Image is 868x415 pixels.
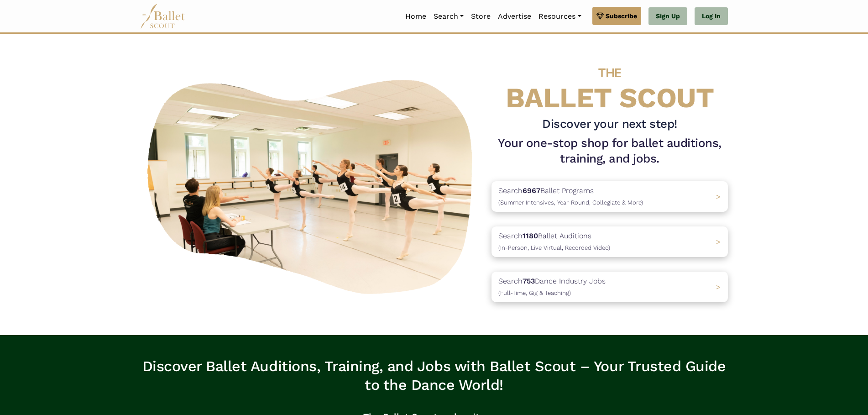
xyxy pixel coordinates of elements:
[402,7,430,26] a: Home
[498,199,643,206] span: (Summer Intensives, Year-Round, Collegiate & More)
[596,11,604,21] img: gem.svg
[492,272,728,302] a: Search753Dance Industry Jobs(Full-Time, Gig & Teaching) >
[140,357,728,395] h3: Discover Ballet Auditions, Training, and Jobs with Ballet Scout – Your Trusted Guide to the Dance...
[498,185,643,208] p: Search Ballet Programs
[598,65,621,80] span: THE
[498,275,606,299] p: Search Dance Industry Jobs
[695,7,728,26] a: Log In
[492,53,728,113] h4: BALLET SCOUT
[492,181,728,212] a: Search6967Ballet Programs(Summer Intensives, Year-Round, Collegiate & More)>
[535,7,585,26] a: Resources
[523,186,540,195] b: 6967
[467,7,494,26] a: Store
[716,237,721,246] span: >
[498,230,610,253] p: Search Ballet Auditions
[648,7,687,26] a: Sign Up
[523,231,538,240] b: 1180
[492,136,728,167] h1: Your one-stop shop for ballet auditions, training, and jobs.
[523,277,535,285] b: 753
[716,192,721,201] span: >
[716,283,721,291] span: >
[606,11,637,21] span: Subscribe
[492,226,728,257] a: Search1180Ballet Auditions(In-Person, Live Virtual, Recorded Video) >
[492,116,728,132] h3: Discover your next step!
[140,70,484,299] img: A group of ballerinas talking to each other in a ballet studio
[494,7,535,26] a: Advertise
[430,7,467,26] a: Search
[498,289,571,296] span: (Full-Time, Gig & Teaching)
[592,7,641,25] a: Subscribe
[498,244,610,251] span: (In-Person, Live Virtual, Recorded Video)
